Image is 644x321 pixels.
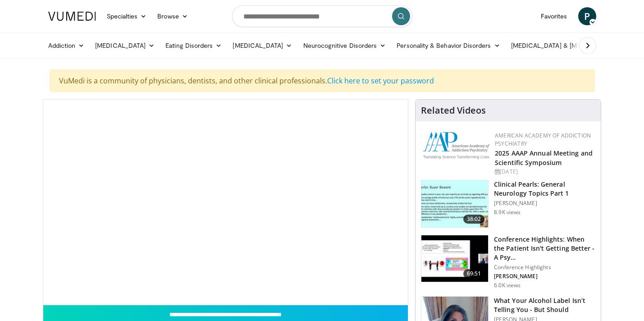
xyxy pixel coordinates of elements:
[494,235,595,262] h3: Conference Highlights: When the Patient Isn't Getting Better - A Psy…
[494,282,521,289] p: 6.0K views
[232,5,412,27] input: Search topics, interventions
[298,37,392,55] a: Neurocognitive Disorders
[495,149,593,167] a: 2025 AAAP Annual Meeting and Scientific Symposium
[423,132,490,159] img: f7c290de-70ae-47e0-9ae1-04035161c232.png.150x105_q85_autocrop_double_scale_upscale_version-0.2.png
[421,180,595,228] a: 38:02 Clinical Pearls: General Neurology Topics Part 1 [PERSON_NAME] 8.9K views
[421,180,488,227] img: 91ec4e47-6cc3-4d45-a77d-be3eb23d61cb.150x105_q85_crop-smart_upscale.jpg
[494,180,595,198] h3: Clinical Pearls: General Neurology Topics Part 1
[43,100,408,305] video-js: Video Player
[494,296,595,314] h3: What Your Alcohol Label Isn’t Telling You - But Should
[463,269,485,278] span: 69:51
[160,37,227,55] a: Eating Disorders
[421,105,486,116] h4: Related Videos
[327,76,434,86] a: Click here to set your password
[578,7,596,25] a: P
[494,264,595,271] p: Conference Highlights
[494,209,521,216] p: 8.9K views
[506,37,635,55] a: [MEDICAL_DATA] & [MEDICAL_DATA]
[90,37,160,55] a: [MEDICAL_DATA]
[152,7,193,25] a: Browse
[463,215,485,224] span: 38:02
[48,12,96,21] img: VuMedi Logo
[391,37,505,55] a: Personality & Behavior Disorders
[535,7,573,25] a: Favorites
[421,235,488,282] img: 4362ec9e-0993-4580-bfd4-8e18d57e1d49.150x105_q85_crop-smart_upscale.jpg
[421,235,595,289] a: 69:51 Conference Highlights: When the Patient Isn't Getting Better - A Psy… Conference Highlights...
[494,200,595,207] p: [PERSON_NAME]
[43,37,90,55] a: Addiction
[227,37,297,55] a: [MEDICAL_DATA]
[101,7,152,25] a: Specialties
[495,132,591,147] a: American Academy of Addiction Psychiatry
[494,273,595,280] p: [PERSON_NAME]
[495,168,594,176] div: [DATE]
[50,69,595,92] div: VuMedi is a community of physicians, dentists, and other clinical professionals.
